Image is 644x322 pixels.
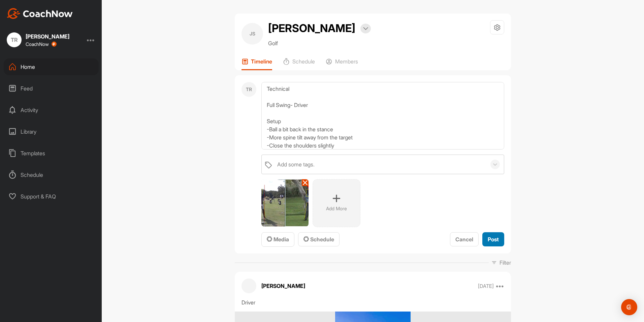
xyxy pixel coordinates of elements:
[478,283,494,290] p: [DATE]
[298,232,340,247] button: Schedule
[268,20,355,36] h2: [PERSON_NAME]
[621,299,637,315] div: Open Intercom Messenger
[500,259,511,267] p: Filter
[26,34,69,39] div: [PERSON_NAME]
[4,145,99,162] div: Templates
[4,123,99,140] div: Library
[241,23,263,45] div: JS
[7,32,22,47] div: TR
[455,236,473,243] span: Cancel
[241,82,256,97] div: TR
[241,298,504,306] div: Driver
[482,232,504,247] button: Post
[335,58,358,65] p: Members
[4,188,99,205] div: Support & FAQ
[261,232,294,247] button: Media
[363,27,368,30] img: arrow-down
[450,232,479,247] button: Cancel
[26,42,57,47] div: CoachNow
[268,39,371,47] p: Golf
[277,160,315,168] div: Add some tags.
[261,282,305,290] p: [PERSON_NAME]
[261,179,309,226] img: image
[303,236,334,243] span: Schedule
[251,58,272,65] p: Timeline
[7,8,73,19] img: CoachNow
[488,236,499,243] span: Post
[261,82,504,150] textarea: Technical Full Swing- Driver Setup -Ball a bit back in the stance -More spine tilt away from the ...
[267,236,289,243] span: Media
[4,80,99,97] div: Feed
[326,205,347,212] p: Add More
[4,58,99,75] div: Home
[292,58,315,65] p: Schedule
[4,166,99,183] div: Schedule
[4,102,99,118] div: Activity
